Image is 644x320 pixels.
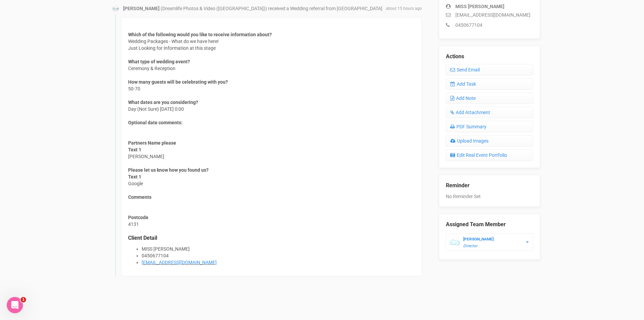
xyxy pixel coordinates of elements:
strong: Text 1 [128,147,141,152]
strong: What type of wedding event? [128,59,190,64]
img: PastedGraphic-1.png [112,5,119,12]
span: about 15 hours ago [386,6,422,12]
div: Just Looking for Information at this stage Day (Not Sure) [DATE] 0:00 4131 [121,17,422,276]
iframe: Intercom live chat [7,297,23,313]
img: open-uri20180215-4-xmm8hx [450,237,460,248]
strong: Partners Name please [128,140,176,146]
strong: Postcode [128,215,148,220]
span: 50-70 [128,79,228,92]
span: 1 [21,297,26,302]
legend: Reminder [446,182,533,190]
span: Wedding Packages - What do we have here! [128,31,272,45]
legend: Actions [446,53,533,61]
strong: MISS [PERSON_NAME] [455,4,504,9]
span: Google [128,173,143,187]
a: [EMAIL_ADDRESS][DOMAIN_NAME] [142,260,217,265]
span: (Dreamlife Photos & Video ([GEOGRAPHIC_DATA])) received a Wedding referral from [GEOGRAPHIC_DATA] [161,6,382,11]
span: [PERSON_NAME] [128,146,164,160]
strong: [PERSON_NAME] [463,237,494,241]
a: Add Attachment [446,107,533,118]
a: Edit Real Event Portfolio [446,149,533,161]
legend: Assigned Team Member [446,221,533,229]
strong: Comments [128,194,151,200]
legend: Client Detail [128,234,415,242]
strong: Optional date comments: [128,120,183,125]
li: MISS [PERSON_NAME] [142,246,415,252]
a: PDF Summary [446,121,533,132]
a: Send Email [446,64,533,76]
strong: What dates are you considering? [128,100,198,105]
strong: [PERSON_NAME] [123,6,160,11]
strong: How many guests will be celebrating with you? [128,79,228,85]
li: 0450677104 [142,252,415,259]
a: Upload Images [446,135,533,147]
em: Director [463,243,477,248]
span: Ceremony & Reception [128,58,190,72]
p: 0450677104 [446,22,533,28]
div: No Reminder Set [446,175,533,200]
a: Add Note [446,92,533,104]
button: [PERSON_NAME] Director [446,233,533,251]
strong: Text 1 [128,174,141,179]
p: [EMAIL_ADDRESS][DOMAIN_NAME] [446,12,533,18]
a: Add Task [446,78,533,90]
strong: Which of the following would you like to receive information about? [128,32,272,37]
strong: Please let us know how you found us? [128,167,209,173]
